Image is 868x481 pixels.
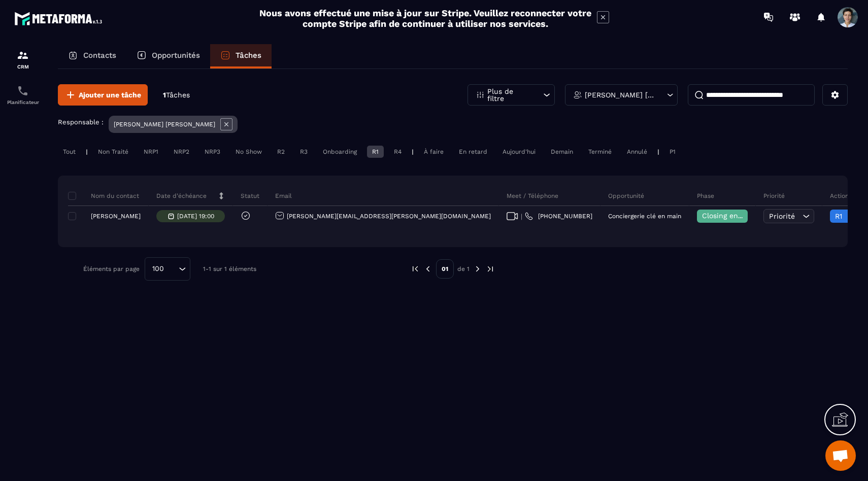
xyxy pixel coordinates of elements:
[457,265,470,273] p: de 1
[318,146,362,158] div: Onboarding
[487,88,532,102] p: Plus de filtre
[454,146,492,158] div: En retard
[177,213,214,220] p: [DATE] 19:00
[210,44,272,68] a: Tâches
[367,146,384,158] div: R1
[473,264,482,273] img: next
[93,146,133,158] div: Non Traité
[163,90,190,100] p: 1
[241,192,259,200] p: Statut
[14,9,106,28] img: logo
[702,212,760,220] span: Closing en cours
[79,90,141,100] span: Ajouter une tâche
[166,91,190,99] span: Tâches
[412,148,414,155] p: |
[86,148,88,155] p: |
[169,146,194,158] div: NRP2
[411,264,420,273] img: prev
[585,91,655,98] p: [PERSON_NAME] [PERSON_NAME]
[486,264,495,273] img: next
[71,192,139,200] p: Nom du contact
[58,44,126,68] a: Contacts
[83,265,140,272] p: Éléments par page
[657,148,659,155] p: |
[272,146,290,158] div: R2
[149,263,168,274] span: 100
[389,146,407,158] div: R4
[583,146,617,158] div: Terminé
[419,146,449,158] div: À faire
[199,146,225,158] div: NRP3
[436,259,454,279] p: 01
[507,192,558,200] p: Meet / Téléphone
[145,257,190,281] div: Search for option
[3,99,43,105] p: Planificateur
[521,213,522,220] span: |
[152,51,200,60] p: Opportunités
[114,121,215,128] p: [PERSON_NAME] [PERSON_NAME]
[423,264,432,273] img: prev
[126,44,210,68] a: Opportunités
[608,192,644,200] p: Opportunité
[497,146,541,158] div: Aujourd'hui
[58,84,148,106] button: Ajouter une tâche
[769,212,795,220] span: Priorité
[156,192,207,200] p: Date d’échéance
[58,146,81,158] div: Tout
[230,146,267,158] div: No Show
[3,42,43,77] a: formationformationCRM
[825,440,856,471] div: Ouvrir le chat
[259,8,592,29] h2: Nous avons effectué une mise à jour sur Stripe. Veuillez reconnecter votre compte Stripe afin de ...
[91,213,141,220] p: [PERSON_NAME]
[3,64,43,70] p: CRM
[664,146,681,158] div: P1
[546,146,578,158] div: Demain
[295,146,313,158] div: R3
[608,213,681,220] p: Conciergerie clé en main
[83,51,116,60] p: Contacts
[17,85,29,97] img: scheduler
[763,192,785,200] p: Priorité
[168,263,176,274] input: Search for option
[3,77,43,113] a: schedulerschedulerPlanificateur
[697,192,714,200] p: Phase
[17,49,29,61] img: formation
[139,146,163,158] div: NRP1
[622,146,652,158] div: Annulé
[830,192,849,200] p: Action
[236,51,261,60] p: Tâches
[525,212,592,220] a: [PHONE_NUMBER]
[275,192,292,200] p: Email
[58,118,104,126] p: Responsable :
[203,265,256,272] p: 1-1 sur 1 éléments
